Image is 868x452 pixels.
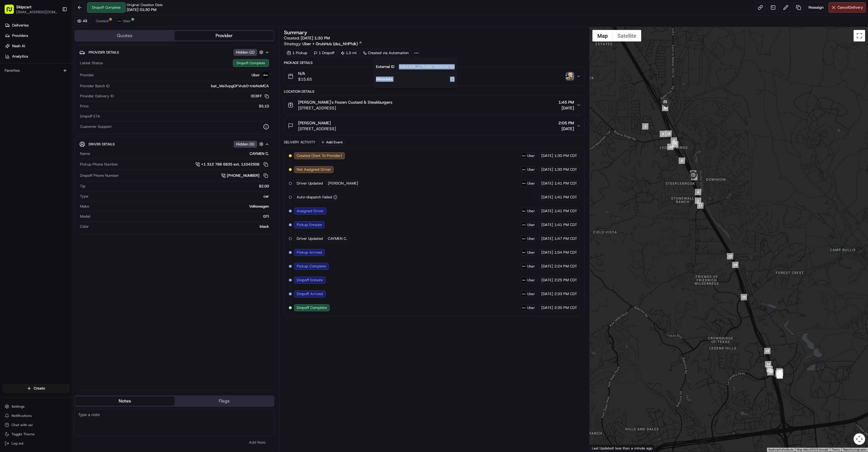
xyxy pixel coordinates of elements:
[12,413,32,418] span: Notifications
[227,173,259,178] span: [PHONE_NUMBER]
[115,18,133,24] button: Uber
[79,48,270,57] button: Provider DetailsHidden (2)
[527,153,535,158] span: Uber
[764,348,770,354] div: 23
[89,142,115,147] span: Driver Details
[328,236,347,241] span: CAYMEN C.
[527,223,535,227] span: Uber
[695,197,701,204] div: 3
[328,181,358,186] span: [PERSON_NAME]
[127,7,156,12] span: [DATE] 01:30 PM
[16,10,57,14] button: [EMAIL_ADDRESS][DOMAIN_NAME]
[399,64,455,69] span: 5052326_1755887393329753
[591,444,610,452] img: Google
[521,278,526,282] img: uber-new-logo.jpeg
[298,76,312,82] span: $15.65
[301,35,330,41] span: [DATE] 1:30 PM
[806,2,826,13] button: Reassign
[252,73,260,78] span: Uber
[2,21,72,30] a: Deliveries
[297,305,327,310] span: Dropoff Complete
[566,72,574,80] button: photo_proof_of_delivery image
[75,31,175,40] button: Quotes
[12,43,25,49] span: Nash AI
[91,204,269,209] div: Volkswagen
[2,439,70,447] button: Log out
[541,236,553,241] span: [DATE]
[554,222,577,227] span: 1:41 PM CDT
[527,236,535,241] span: Uber
[74,18,90,24] button: All
[527,250,535,255] span: Uber
[558,99,574,105] span: 1:45 PM
[297,208,324,214] span: Assigned Driver
[775,371,782,377] div: 18
[2,402,70,411] button: Settings
[554,153,577,158] span: 1:30 PM CDT
[80,73,94,78] span: Provider
[854,30,865,41] button: Toggle fullscreen view
[12,404,25,409] span: Settings
[117,19,122,23] img: uber-new-logo.jpeg
[80,104,89,109] span: Price
[6,75,39,79] div: Past conversations
[311,49,337,57] div: 1 Dropoff
[797,448,828,451] span: Map data ©2025 Google
[80,83,110,89] span: Provider Batch ID
[541,181,553,186] span: [DATE]
[284,117,584,135] button: [PERSON_NAME][STREET_ADDRESS]2:05 PM[DATE]
[854,433,865,445] button: Map camera controls
[527,278,535,282] span: Uber
[541,208,553,214] span: [DATE]
[211,83,269,89] span: bat_Me3vpgDFVrub0-tnbNoMCA
[541,195,553,200] span: [DATE]
[541,278,553,283] span: [DATE]
[590,445,655,452] div: Last Updated: less than a minute ago
[221,172,269,179] a: [PHONE_NUMBER]
[297,264,326,269] span: Pickup Complete
[665,130,672,137] div: 10
[2,31,72,40] a: Providers
[521,181,526,186] img: uber-new-logo.jpeg
[2,421,70,429] button: Chat with us!
[809,5,824,10] span: Reassign
[80,184,85,189] span: Tip
[297,278,323,283] span: Dropoff Enroute
[297,181,323,186] span: Driver Updated
[541,250,553,255] span: [DATE]
[741,294,747,300] div: 13
[541,153,553,158] span: [DATE]
[521,264,526,269] img: uber-new-logo.jpeg
[776,368,783,375] div: 22
[284,35,330,41] span: Created:
[12,90,16,94] img: 1736555255976-a54dd68f-1ca7-489b-9aae-adbdc363a1c4
[80,60,103,66] span: Latest Status
[2,430,70,438] button: Toggle Theme
[302,41,358,47] span: Uber + GrubHub (dss_NHPfdk)
[671,137,677,144] div: 9
[284,41,362,47] div: Strategy:
[767,369,774,375] div: 16
[660,131,666,137] div: 2
[450,77,455,82] pre: {}
[554,181,577,186] span: 1:41 PM CDT
[12,113,44,119] span: Knowledge Base
[175,396,274,406] button: Flags
[91,224,269,229] div: black
[521,167,526,172] img: uber-new-logo.jpeg
[15,37,95,43] input: Clear
[12,54,28,59] span: Analytics
[48,89,50,94] span: •
[259,104,269,109] span: $5.10
[558,120,574,126] span: 2:05 PM
[2,2,60,16] button: Skipcart[EMAIL_ADDRESS][DOMAIN_NAME]
[554,264,577,269] span: 2:24 PM CDT
[521,209,526,213] img: uber-new-logo.jpeg
[80,224,89,229] span: Color
[297,153,342,158] span: Created (Sent To Provider)
[554,250,577,255] span: 1:54 PM CDT
[732,262,738,268] div: 24
[376,64,394,69] span: External ID
[766,366,773,372] div: 15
